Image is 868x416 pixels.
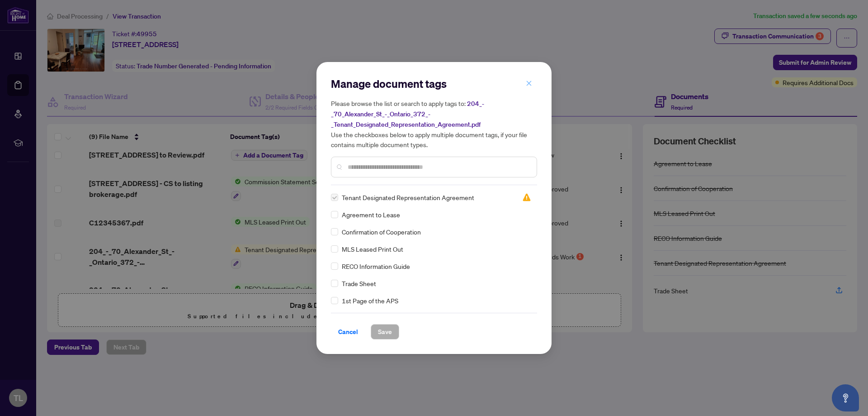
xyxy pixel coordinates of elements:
span: Cancel [338,325,358,339]
span: MLS Leased Print Out [342,244,403,254]
span: RECO Information Guide [342,261,410,271]
button: Open asap [832,384,859,411]
span: Confirmation of Cooperation [342,227,421,237]
span: Agreement to Lease [342,210,400,220]
img: status [522,193,531,202]
span: 204_-_70_Alexander_St_-_Ontario_372_-_Tenant_Designated_Representation_Agreement.pdf [331,100,484,129]
button: Save [371,324,399,339]
button: Cancel [331,324,365,339]
span: Trade Sheet [342,278,376,288]
span: close [526,80,532,86]
span: Needs Work [522,193,531,202]
span: Tenant Designated Representation Agreement [342,192,474,202]
span: 1st Page of the APS [342,296,398,306]
h5: Please browse the list or search to apply tags to: Use the checkboxes below to apply multiple doc... [331,98,537,149]
h2: Manage document tags [331,77,537,91]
